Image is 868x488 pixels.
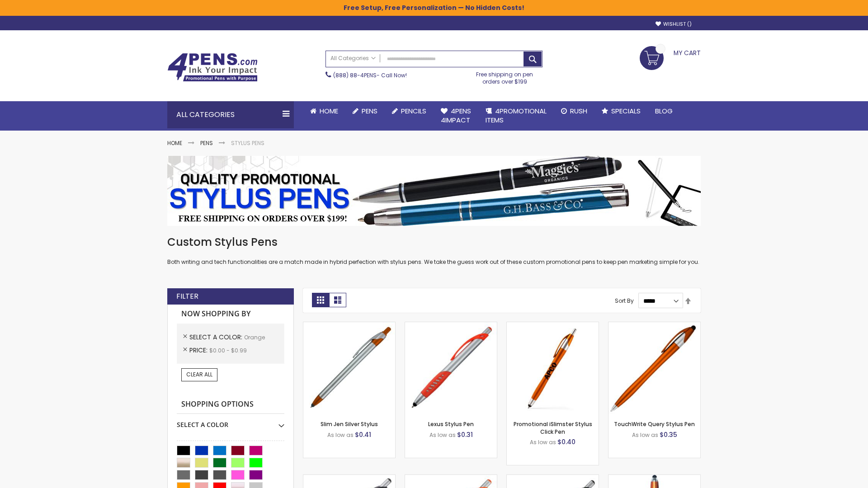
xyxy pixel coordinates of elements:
[176,291,198,301] strong: Filter
[609,322,700,414] img: TouchWrite Query Stylus Pen-Orange
[303,322,395,414] img: Slim Jen Silver Stylus-Orange
[167,101,294,128] div: All Categories
[441,106,471,125] span: 4Pens 4impact
[428,420,474,428] a: Lexus Stylus Pen
[405,322,497,329] a: Lexus Stylus Pen-Orange
[177,305,284,324] strong: Now Shopping by
[303,101,345,121] a: Home
[209,347,247,354] span: $0.00 - $0.99
[507,322,599,329] a: Promotional iSlimster Stylus Click Pen-Orange
[507,474,599,482] a: Lexus Metallic Stylus Pen-Orange
[434,101,478,131] a: 4Pens4impact
[186,371,212,378] span: Clear All
[609,322,700,329] a: TouchWrite Query Stylus Pen-Orange
[362,106,377,116] span: Pens
[320,106,338,116] span: Home
[330,55,376,62] span: All Categories
[594,101,648,121] a: Specials
[530,438,556,446] span: As low as
[167,235,701,249] h1: Custom Stylus Pens
[648,101,680,121] a: Blog
[429,431,456,439] span: As low as
[327,431,354,439] span: As low as
[167,139,182,147] a: Home
[405,474,497,482] a: Boston Silver Stylus Pen-Orange
[167,156,701,226] img: Stylus Pens
[609,474,700,482] a: TouchWrite Command Stylus Pen-Orange
[333,71,377,79] a: (888) 88-4PENS
[507,322,599,414] img: Promotional iSlimster Stylus Click Pen-Orange
[200,139,213,147] a: Pens
[614,420,695,428] a: TouchWrite Query Stylus Pen
[615,297,634,305] label: Sort By
[312,293,329,307] strong: Grid
[189,346,209,355] span: Price
[244,333,265,341] span: Orange
[632,431,658,439] span: As low as
[457,430,473,439] span: $0.31
[467,67,543,85] div: Free shipping on pen orders over $199
[655,106,673,116] span: Blog
[181,368,217,381] a: Clear All
[321,420,378,428] a: Slim Jen Silver Stylus
[401,106,426,116] span: Pencils
[303,322,395,329] a: Slim Jen Silver Stylus-Orange
[355,430,371,439] span: $0.41
[554,101,594,121] a: Rush
[660,430,677,439] span: $0.35
[167,235,701,266] div: Both writing and tech functionalities are a match made in hybrid perfection with stylus pens. We ...
[167,53,258,82] img: 4Pens Custom Pens and Promotional Products
[557,437,576,446] span: $0.40
[177,395,284,414] strong: Shopping Options
[486,106,547,125] span: 4PROMOTIONAL ITEMS
[478,101,554,131] a: 4PROMOTIONALITEMS
[189,333,244,342] span: Select A Color
[231,139,264,147] strong: Stylus Pens
[326,51,380,66] a: All Categories
[333,71,407,79] span: - Call Now!
[611,106,641,116] span: Specials
[385,101,434,121] a: Pencils
[177,414,284,429] div: Select A Color
[656,21,692,28] a: Wishlist
[405,322,497,414] img: Lexus Stylus Pen-Orange
[570,106,587,116] span: Rush
[514,420,592,435] a: Promotional iSlimster Stylus Click Pen
[303,474,395,482] a: Boston Stylus Pen-Orange
[345,101,385,121] a: Pens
